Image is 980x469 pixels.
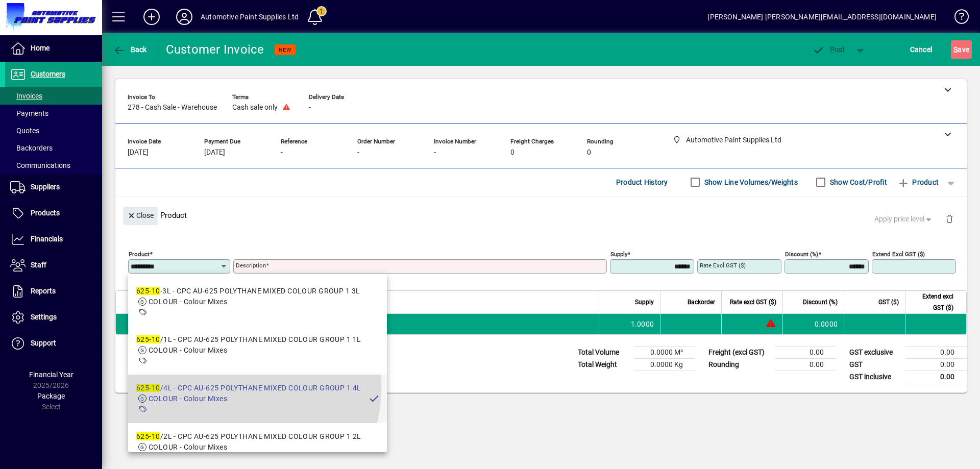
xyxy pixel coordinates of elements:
div: Customer Invoice [166,41,264,58]
span: - [281,149,283,157]
span: 1.0000 [631,319,654,329]
button: Close [123,207,158,225]
td: GST inclusive [844,371,905,383]
span: - [357,149,359,157]
a: Quotes [5,122,102,139]
span: Product History [616,174,668,190]
span: Financial Year [29,371,73,379]
td: GST [844,358,905,371]
span: Backorder [688,297,715,308]
span: Rate excl GST ($) [730,297,776,308]
button: Delete [937,207,962,231]
label: Show Cost/Profit [828,177,887,187]
span: - [309,104,311,112]
span: Discount (%) [803,297,838,308]
a: Invoices [5,87,102,105]
span: Financials [31,235,63,243]
td: Rounding [703,358,775,371]
span: Quotes [10,127,39,135]
span: Payments [10,109,48,117]
td: Total Weight [573,358,634,371]
mat-label: Discount (%) [785,250,818,257]
mat-label: Supply [610,250,627,257]
span: [DATE] [128,149,149,157]
button: Post [807,40,850,59]
a: Financials [5,227,102,252]
td: 0.0000 [782,314,844,334]
app-page-header-button: Delete [937,214,962,223]
span: Support [31,339,56,347]
button: Apply price level [870,210,938,228]
td: 0.00 [775,358,836,371]
mat-label: Extend excl GST ($) [872,250,925,257]
a: Suppliers [5,175,102,200]
span: Backorders [10,144,53,152]
span: Description [190,297,222,308]
a: Settings [5,305,102,330]
button: Product History [612,173,672,191]
app-page-header-button: Back [102,40,158,59]
a: Payments [5,105,102,122]
span: [DATE] [204,149,225,157]
span: Home [31,44,50,52]
span: Package [37,392,65,400]
button: Cancel [908,40,935,59]
td: 0.00 [905,358,967,371]
span: 0 [587,149,591,157]
div: Product [115,196,967,234]
span: Cancel [910,41,933,58]
td: GST exclusive [844,346,905,358]
span: Supply [635,297,654,308]
span: Automotive Paint Supplies Ltd [166,318,178,330]
a: Products [5,201,102,226]
button: Back [110,40,150,59]
div: Automotive Paint Supplies Ltd [201,9,299,25]
a: Staff [5,253,102,278]
button: Profile [168,8,201,26]
td: 0.0000 M³ [634,346,695,358]
span: P [830,45,835,54]
button: Add [135,8,168,26]
span: - [434,149,436,157]
span: GST ($) [878,297,899,308]
a: Reports [5,279,102,304]
td: 0.00 [775,346,836,358]
td: 0.0000 Kg [634,358,695,371]
span: Close [127,207,154,224]
label: Show Line Volumes/Weights [702,177,798,187]
span: Reports [31,287,56,295]
mat-label: Rate excl GST ($) [700,262,746,269]
span: Cash sale only [232,104,278,112]
td: Total Volume [573,346,634,358]
td: Freight (excl GST) [703,346,775,358]
span: Customers [31,70,65,78]
div: [PERSON_NAME] [PERSON_NAME][EMAIL_ADDRESS][DOMAIN_NAME] [707,9,937,25]
span: Settings [31,313,57,321]
a: Support [5,331,102,356]
span: Suppliers [31,183,60,191]
span: Item [155,297,167,308]
mat-label: Product [129,250,150,257]
span: NEW [279,46,291,53]
app-page-header-button: Close [120,211,160,220]
a: Knowledge Base [947,2,967,35]
span: 0 [510,149,514,157]
span: Extend excl GST ($) [912,291,953,313]
span: Communications [10,161,70,169]
span: ost [812,45,845,54]
a: Backorders [5,139,102,157]
mat-label: Description [236,262,266,269]
a: Home [5,36,102,61]
span: 278 - Cash Sale - Warehouse [128,104,217,112]
span: Back [113,45,147,54]
span: ave [953,41,969,58]
span: Invoices [10,92,42,100]
span: S [953,45,958,54]
a: Communications [5,157,102,174]
span: Products [31,209,60,217]
button: Save [951,40,972,59]
span: Apply price level [874,214,934,225]
td: 0.00 [905,371,967,383]
td: 0.00 [905,346,967,358]
span: Staff [31,261,46,269]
